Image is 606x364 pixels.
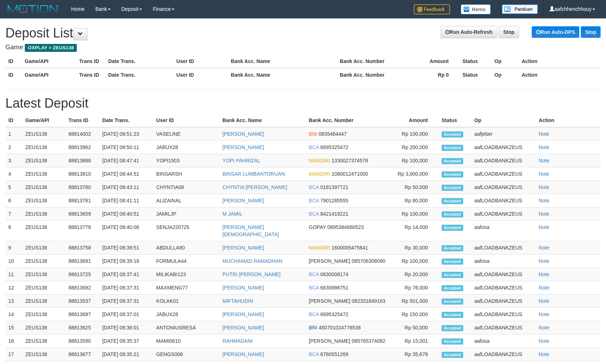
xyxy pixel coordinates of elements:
[66,321,99,334] td: 88813625
[66,141,99,154] td: 88813962
[153,268,220,281] td: MILIKABI123
[442,131,463,138] span: Accepted
[309,285,319,291] span: BCA
[309,298,350,304] span: [PERSON_NAME]
[389,194,439,207] td: Rp 80,000
[337,55,405,68] th: Bank Acc. Number
[472,194,536,207] td: aafLOADBANKZEUS
[539,338,549,344] a: Note
[153,348,220,361] td: GENGS008
[352,258,385,264] span: 085706308090
[105,55,173,68] th: Date Trans.
[389,255,439,268] td: Rp 100,000
[405,68,460,81] th: Rp 0
[442,352,463,358] span: Accepted
[539,285,549,291] a: Note
[22,295,66,308] td: ZEUS138
[66,154,99,167] td: 88813888
[389,281,439,295] td: Rp 76,000
[22,114,66,127] th: Game/API
[222,245,264,251] a: [PERSON_NAME]
[66,255,99,268] td: 88813691
[499,26,519,38] a: Stop
[22,321,66,334] td: ZEUS138
[22,334,66,348] td: ZEUS138
[539,211,549,217] a: Note
[352,338,385,344] span: 085765374082
[22,154,66,167] td: ZEUS138
[153,207,220,221] td: JAMILJP
[22,308,66,321] td: ZEUS138
[5,334,22,348] td: 16
[222,338,253,344] a: RAHMADANI
[99,181,154,194] td: [DATE] 08:43:11
[472,268,536,281] td: aafLOADBANKZEUS
[5,127,22,141] td: 1
[309,271,319,277] span: BCA
[306,114,389,127] th: Bank Acc. Number
[309,258,350,264] span: [PERSON_NAME]
[66,308,99,321] td: 88813697
[442,225,463,231] span: Accepted
[472,114,536,127] th: Op
[153,321,220,334] td: ANTONIUSRESA
[539,224,549,230] a: Note
[99,194,154,207] td: [DATE] 08:41:11
[99,141,154,154] td: [DATE] 08:50:11
[441,26,497,38] a: Run Auto-Refresh
[228,68,337,81] th: Bank Acc. Name
[389,154,439,167] td: Rp 100,000
[320,211,348,217] span: 8421419221
[320,311,348,317] span: 6695325472
[99,268,154,281] td: [DATE] 08:37:41
[153,241,220,255] td: ABDULLA90
[5,181,22,194] td: 5
[5,321,22,334] td: 15
[539,298,549,304] a: Note
[222,298,253,304] a: MIFTAHUDIN
[309,171,330,177] span: MANDIRI
[389,167,439,181] td: Rp 3,000,000
[539,144,549,150] a: Note
[442,298,463,305] span: Accepted
[228,55,337,68] th: Bank Acc. Name
[222,198,264,203] a: [PERSON_NAME]
[389,321,439,334] td: Rp 50,000
[5,194,22,207] td: 6
[320,271,348,277] span: 0630008174
[222,311,264,317] a: [PERSON_NAME]
[173,55,228,68] th: User ID
[472,348,536,361] td: aafLOADBANKZEUS
[337,68,405,81] th: Bank Acc. Number
[309,325,317,331] span: BRI
[5,281,22,295] td: 12
[153,167,220,181] td: BINSARSH
[22,241,66,255] td: ZEUS138
[66,221,99,241] td: 88813778
[309,158,330,163] span: MANDIRI
[539,245,549,251] a: Note
[492,68,519,81] th: Op
[22,181,66,194] td: ZEUS138
[5,268,22,281] td: 11
[66,348,99,361] td: 88813677
[309,311,319,317] span: BCA
[222,131,264,137] a: [PERSON_NAME]
[5,154,22,167] td: 3
[66,334,99,348] td: 88813590
[309,224,326,230] span: GOPAY
[319,325,361,331] span: 450701024776538
[581,26,601,38] a: Stop
[389,241,439,255] td: Rp 30,000
[99,281,154,295] td: [DATE] 08:37:31
[99,321,154,334] td: [DATE] 08:36:01
[66,281,99,295] td: 88813692
[539,258,549,264] a: Note
[442,325,463,331] span: Accepted
[442,285,463,291] span: Accepted
[472,167,536,181] td: aafLOADBANKZEUS
[472,141,536,154] td: aafLOADBANKZEUS
[222,271,280,277] a: PUTRI [PERSON_NAME]
[309,131,317,137] span: BNI
[461,4,491,14] img: Button%20Memo.svg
